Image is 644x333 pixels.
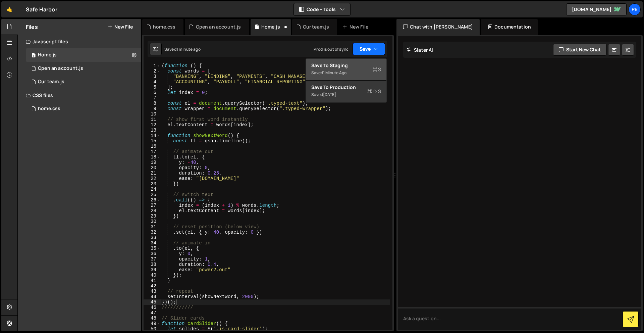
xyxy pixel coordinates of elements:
div: Saved [311,69,381,77]
div: 33 [144,235,161,240]
div: Home.js [261,23,280,30]
div: Our team.js [26,75,141,89]
div: 7 [144,95,161,101]
div: 4 [144,79,161,85]
div: 5 [144,85,161,90]
div: 32 [144,230,161,235]
div: 1 minute ago [323,70,346,76]
button: Save to StagingS Saved1 minute ago [306,59,386,81]
div: 48 [144,316,161,321]
div: 50 [144,326,161,332]
a: Pe [629,3,641,15]
div: 9 [144,106,161,111]
div: home.css [153,23,175,30]
div: 16 [144,144,161,149]
button: New File [108,24,133,30]
div: 2 [144,68,161,74]
div: 16385/44326.js [26,48,141,62]
h2: Slater AI [407,47,433,53]
div: 46 [144,305,161,310]
div: 30 [144,219,161,224]
div: Prod is out of sync [314,46,348,52]
div: Saved [311,91,381,99]
div: Save to Production [311,84,381,91]
div: 45 [144,299,161,305]
div: 31 [144,224,161,230]
div: 21 [144,171,161,176]
div: Chat with [PERSON_NAME] [396,19,480,35]
div: 40 [144,273,161,278]
div: 42 [144,283,161,289]
div: 27 [144,203,161,208]
div: home.css [38,106,60,112]
div: Open an account.js [38,65,83,72]
div: 36 [144,251,161,256]
div: Saved [164,46,201,52]
div: 12 [144,122,161,128]
span: 1 [32,53,36,58]
div: Home.js [38,52,57,58]
h2: Files [26,23,38,31]
div: 6 [144,90,161,95]
div: 25 [144,192,161,197]
div: 43 [144,289,161,294]
div: 19 [144,160,161,165]
span: S [373,66,381,73]
div: 1 [144,63,161,68]
div: 13 [144,128,161,133]
div: 23 [144,181,161,187]
div: 22 [144,176,161,181]
div: 24 [144,187,161,192]
button: Code + Tools [294,3,350,15]
div: 34 [144,240,161,246]
div: 17 [144,149,161,154]
div: Save to Staging [311,62,381,69]
div: CSS files [18,89,141,102]
div: 1 minute ago [176,46,201,52]
div: 47 [144,310,161,316]
div: 11 [144,117,161,122]
div: Javascript files [18,35,141,48]
div: Open an account.js [196,23,241,30]
div: 20 [144,165,161,171]
div: 16385/45146.css [26,102,141,115]
a: 🤙 [1,1,18,17]
div: 26 [144,197,161,203]
div: [DATE] [323,92,336,97]
div: 3 [144,74,161,79]
button: Save to ProductionS Saved[DATE] [306,81,386,102]
div: 29 [144,213,161,219]
button: Save [353,43,385,55]
div: New File [342,23,371,30]
div: 38 [144,262,161,267]
div: 18 [144,154,161,160]
button: Start new chat [553,44,606,56]
a: [DOMAIN_NAME] [566,3,627,15]
div: 44 [144,294,161,299]
div: 15 [144,138,161,144]
div: 16385/45136.js [26,62,141,75]
div: Our team.js [38,79,64,85]
div: 39 [144,267,161,273]
div: 41 [144,278,161,283]
div: Our team.js [303,23,329,30]
div: 14 [144,133,161,138]
span: S [367,88,381,95]
div: 10 [144,111,161,117]
div: 28 [144,208,161,213]
div: Safe Harbor [26,5,57,13]
div: 8 [144,101,161,106]
div: 49 [144,321,161,326]
div: 37 [144,256,161,262]
div: Documentation [481,19,538,35]
div: 35 [144,246,161,251]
